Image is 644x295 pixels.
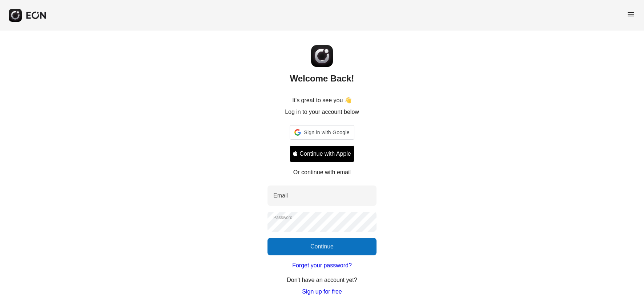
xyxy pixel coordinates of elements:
[267,238,377,255] button: Continue
[290,73,354,84] h2: Welcome Back!
[290,145,354,162] button: Signin with apple ID
[290,125,354,140] div: Sign in with Google
[304,128,349,137] span: Sign in with Google
[627,10,635,19] span: menu
[292,261,352,270] a: Forget your password?
[273,191,288,200] label: Email
[287,276,357,284] p: Don't have an account yet?
[293,168,351,177] p: Or continue with email
[292,96,352,105] p: It's great to see you 👋
[285,108,359,116] p: Log in to your account below
[273,215,293,220] label: Password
